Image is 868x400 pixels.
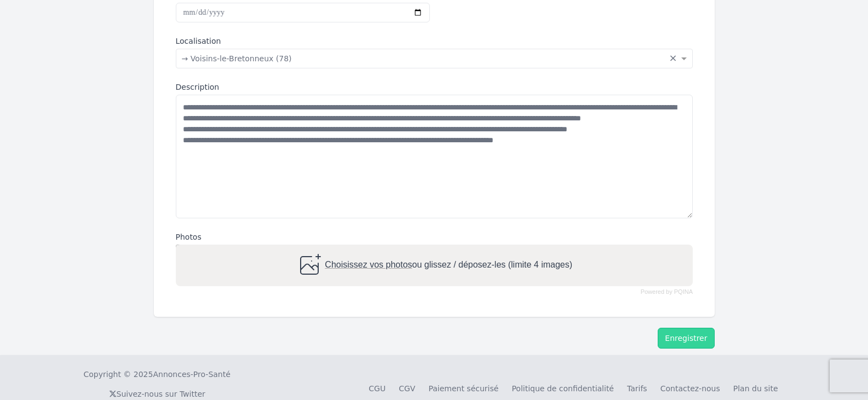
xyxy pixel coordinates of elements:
label: Description [176,82,693,92]
span: Clear all [669,53,679,64]
label: Photos [176,231,693,242]
a: CGU [369,384,386,393]
a: CGV [399,384,415,393]
a: Annonces-Pro-Santé [153,369,230,380]
a: Politique de confidentialité [511,384,614,393]
div: Copyright © 2025 [84,369,231,380]
label: Localisation [176,36,693,47]
button: Enregistrer [658,328,714,349]
a: Suivez-nous sur Twitter [109,390,205,398]
div: ou glissez / déposez-les (limite 4 images) [296,252,572,279]
a: Tarifs [627,384,647,393]
a: Paiement sécurisé [428,384,498,393]
a: Contactez-nous [660,384,720,393]
a: Powered by PQINA [640,289,692,294]
span: Choisissez vos photos [325,260,412,270]
a: Plan du site [733,384,778,393]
